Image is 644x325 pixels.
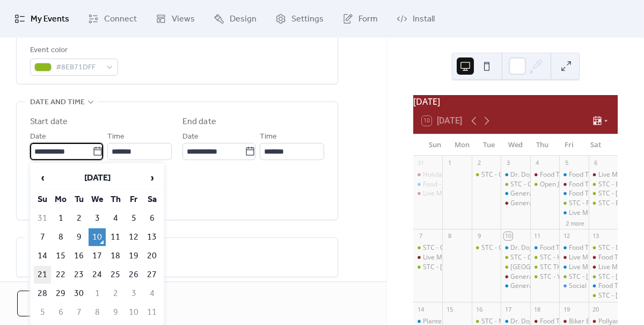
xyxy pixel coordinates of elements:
[475,134,502,156] div: Tue
[70,266,87,284] td: 23
[89,247,106,265] td: 17
[416,232,425,240] div: 7
[358,13,378,26] span: Form
[589,199,618,208] div: STC - EXHALE @ Sat Sep 6, 2025 7pm - 10pm (CDT)
[107,266,124,284] td: 25
[445,305,453,313] div: 15
[104,13,137,26] span: Connect
[52,228,69,246] td: 8
[34,210,51,227] td: 31
[89,191,106,208] th: We
[107,304,124,321] td: 9
[125,228,142,246] td: 12
[143,266,160,284] td: 27
[559,263,588,272] div: Live Music - JD Kostyk - Roselle @ Fri Sep 12, 2025 7pm - 10pm (CDT)
[125,247,142,265] td: 19
[34,167,50,189] span: ‹
[555,134,582,156] div: Fri
[143,247,160,265] td: 20
[34,247,51,265] td: 14
[472,170,501,179] div: STC - General Knowledge Trivia @ Tue Sep 2, 2025 7pm - 9pm (CDT)
[475,232,483,240] div: 9
[52,266,69,284] td: 22
[80,4,145,33] a: Connect
[559,189,588,198] div: Food Truck- Uncle Cams Sandwiches - Roselle @ Fri Sep 5, 2025 5pm - 9pm (CDT)
[559,272,588,281] div: STC - Warren Douglas Band @ Fri Sep 12, 2025 7pm - 10pm (CDT)
[107,228,124,246] td: 11
[143,210,160,227] td: 6
[472,243,501,252] div: STC - General Knowledge Trivia @ Tue Sep 9, 2025 7pm - 9pm (CDT)
[422,134,449,156] div: Sun
[34,304,51,321] td: 5
[143,304,160,321] td: 11
[70,304,87,321] td: 7
[89,285,106,302] td: 1
[107,191,124,208] th: Th
[445,159,453,167] div: 1
[31,13,69,26] span: My Events
[413,263,442,272] div: STC - Hunt House Creative Arts Center Adult Band Showcase @ Sun Sep 7, 2025 5pm - 7pm (CDT)STC - ...
[475,305,483,313] div: 16
[107,247,124,265] td: 18
[30,115,68,128] div: Start date
[34,285,51,302] td: 28
[30,96,85,109] span: Date and time
[589,281,618,291] div: Food Truck - Chuck’s Wood Fired Pizza - Roselle @ Sat Sep 13, 2025 5pm - 8pm (CST)
[144,167,160,189] span: ›
[562,305,570,313] div: 19
[589,253,618,262] div: Food Truck - Happy Times - Lemont @ Sat Sep 13, 2025 2pm - 6pm (CDT)
[475,159,483,167] div: 2
[416,159,425,167] div: 31
[34,266,51,284] td: 21
[589,180,618,189] div: STC - Brew Town Bites @ Sat Sep 6, 2025 2pm - 7pm (CDT)
[559,253,588,262] div: Live Music - Dan Colles - Lemont @ Fri Sep 12, 2025 7pm - 10pm (CDT)
[89,210,106,227] td: 3
[530,180,559,189] div: Open Jam with Sam Wyatt @ STC @ Thu Sep 4, 2025 7pm - 11pm (CDT)
[70,285,87,302] td: 30
[230,13,257,26] span: Design
[260,131,277,143] span: Time
[389,4,443,33] a: Install
[533,159,541,167] div: 4
[30,131,46,143] span: Date
[562,232,570,240] div: 12
[413,95,618,108] div: [DATE]
[589,243,618,252] div: STC - Dark Horse Grill @ Sat Sep 13, 2025 1pm - 5pm (CDT)
[449,134,475,156] div: Mon
[559,199,588,208] div: STC - Four Ds BBQ @ Fri Sep 5, 2025 5pm - 9pm (CDT)
[413,170,442,179] div: Holiday Taproom Hours 12pm -10pm @ Sun Aug 31, 2025
[530,170,559,179] div: Food Truck - Tacos Los Jarochitos - Lemont @ Thu Sep 4, 2025 5pm - 9pm (CDT)
[589,189,618,198] div: STC - Terry Byrne @ Sat Sep 6, 2025 2pm - 5pm (CDT)
[413,13,435,26] span: Install
[413,253,442,262] div: Live Music - Dylan Raymond - Lemont @ Sun Sep 7, 2025 2pm - 4pm (CDT)
[17,291,87,316] button: Cancel
[530,272,559,281] div: STC - Yacht Rockettes @ Thu Sep 11, 2025 7pm - 10pm (CDT)
[530,243,559,252] div: Food Truck - Dr Dogs - Roselle @ Thu Sep 11, 2025 5pm - 9pm (CDT)
[423,170,564,179] div: Holiday Taproom Hours 12pm -10pm @ [DATE]
[125,304,142,321] td: 10
[291,13,324,26] span: Settings
[143,285,160,302] td: 4
[413,243,442,252] div: STC - Outdoor Doggie Dining class @ 1pm - 2:30pm (CDT)
[413,180,442,189] div: Food - Good Stuff Eats - Roselle @ Sun Aug 31, 2025 1pm - 4pm (CDT)
[70,247,87,265] td: 16
[501,272,530,281] div: General Knowledge Trivia - Lemont @ Wed Sep 10, 2025 7pm - 9pm (CDT)
[70,191,87,208] th: Tu
[592,159,600,167] div: 6
[504,232,512,240] div: 10
[52,304,69,321] td: 6
[182,131,199,143] span: Date
[592,305,600,313] div: 20
[206,4,265,33] a: Design
[52,167,142,190] th: [DATE]
[589,272,618,281] div: STC - Billy Denton @ Sat Sep 13, 2025 2pm - 5pm (CDT)
[501,180,530,189] div: STC - Charity Bike Ride with Sammy's Bikes @ Weekly from 6pm to 7:30pm on Wednesday from Wed May ...
[533,232,541,240] div: 11
[504,159,512,167] div: 3
[52,210,69,227] td: 1
[501,243,530,252] div: Dr. Dog’s Food Truck - Roselle @ Weekly from 6pm to 9pm
[267,4,332,33] a: Settings
[445,232,453,240] div: 8
[561,218,588,227] button: 2 more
